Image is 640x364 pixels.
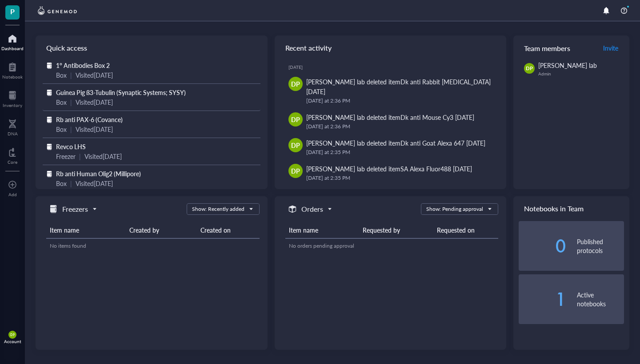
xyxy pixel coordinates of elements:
div: 1 [519,292,566,306]
div: | [70,178,72,188]
div: DNA [8,131,18,136]
span: DP [291,166,300,176]
span: DP [291,79,300,89]
th: Created on [197,222,260,238]
div: | [70,97,72,107]
a: Inventory [3,88,22,108]
th: Item name [46,222,126,238]
div: Notebooks in Team [513,196,629,221]
span: DP [291,115,300,124]
div: [DATE] [288,64,500,70]
div: Dk anti Mouse Cy3 [DATE] [400,113,474,122]
th: Created by [126,222,197,238]
div: [DATE] at 2:36 PM [306,96,492,105]
div: Box [56,178,67,188]
div: Recent activity [275,36,507,60]
div: 0 [519,239,566,253]
div: Visited [DATE] [76,70,113,80]
span: Invite [603,44,618,52]
a: Core [8,145,17,165]
div: Show: Recently added [192,205,244,213]
h5: Orders [301,204,323,214]
h5: Freezers [62,204,88,214]
div: Visited [DATE] [76,124,113,134]
div: Box [56,124,67,134]
a: Notebook [2,60,23,79]
div: | [70,124,72,134]
div: Account [4,339,21,344]
div: Visited [DATE] [84,151,122,161]
div: [DATE] at 2:35 PM [306,148,492,157]
div: | [79,151,81,161]
div: Notebook [2,74,23,79]
div: Show: Pending approval [426,205,483,213]
span: Rb anti Human Olig2 (Millipore) [56,169,141,178]
div: [PERSON_NAME] lab deleted item [306,164,472,174]
div: Dashboard [1,46,24,51]
img: genemod-logo [36,5,79,16]
div: Box [56,97,67,107]
div: Published protocols [577,237,624,255]
span: Guinea Pig ß3-Tubulin (Synaptic Systems; SYSY) [56,88,186,97]
div: SA Alexa Fluor488 [DATE] [400,164,472,173]
a: Dashboard [1,32,24,51]
span: DP [10,333,14,336]
div: Dk anti Goat Alexa 647 [DATE] [400,138,485,147]
div: [DATE] at 2:35 PM [306,174,492,182]
div: Team members [513,36,629,60]
div: Visited [DATE] [76,97,113,107]
th: Requested by [359,222,433,238]
div: [PERSON_NAME] lab deleted item [306,138,486,148]
div: Freezer [56,151,76,161]
div: No orders pending approval [289,242,495,250]
th: Item name [285,222,360,238]
span: Revco LHS [56,142,86,151]
div: Add [8,192,17,197]
div: [PERSON_NAME] lab deleted item [306,112,475,122]
span: [PERSON_NAME] lab [538,61,597,70]
div: Box [56,70,67,80]
div: [DATE] at 2:36 PM [306,122,492,131]
div: | [70,70,72,80]
span: 1° Antibodies Box 2 [56,61,110,70]
div: Core [8,159,17,165]
span: DP [291,140,300,150]
div: Active notebooks [577,290,624,308]
span: P [10,6,15,17]
th: Requested on [433,222,498,238]
div: Visited [DATE] [76,178,113,188]
button: Invite [603,41,619,55]
div: [PERSON_NAME] lab deleted item [306,77,492,96]
div: Inventory [3,103,22,108]
div: Quick access [36,36,268,60]
div: Admin [538,71,624,76]
a: DNA [8,117,18,136]
span: Rb anti PAX-6 (Covance) [56,115,123,124]
div: No items found [50,242,256,250]
span: DP [526,65,533,72]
